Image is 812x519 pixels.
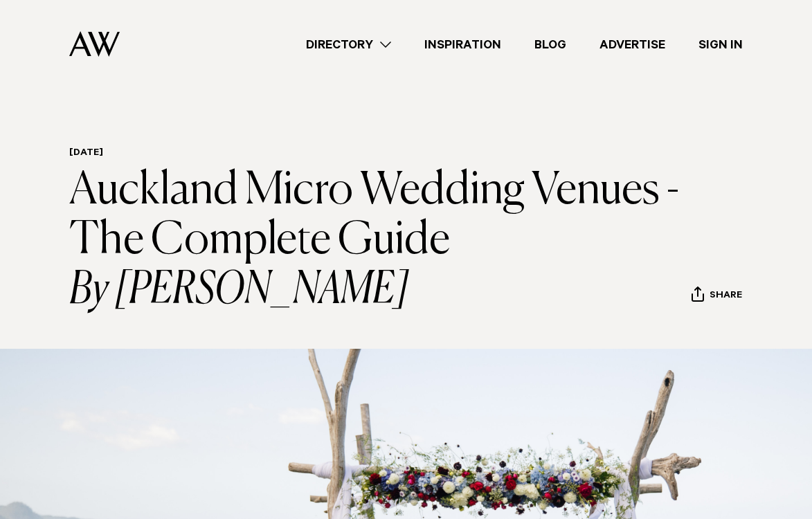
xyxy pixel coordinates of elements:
[408,35,518,54] a: Inspiration
[583,35,682,54] a: Advertise
[69,166,691,316] h1: Auckland Micro Wedding Venues - The Complete Guide
[289,35,408,54] a: Directory
[682,35,759,54] a: Sign In
[69,147,691,161] h6: [DATE]
[518,35,583,54] a: Blog
[69,266,691,316] i: By [PERSON_NAME]
[691,286,743,307] button: Share
[69,31,120,57] img: Auckland Weddings Logo
[710,290,742,303] span: Share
